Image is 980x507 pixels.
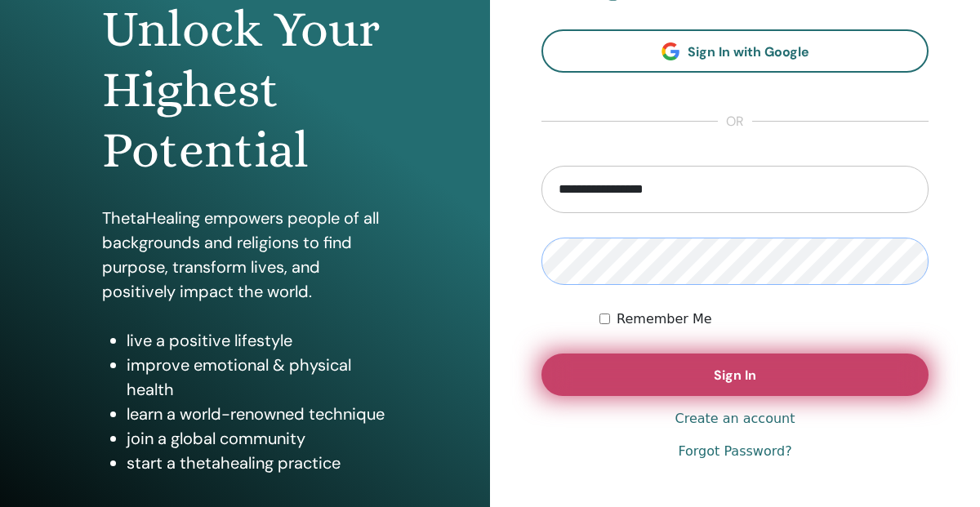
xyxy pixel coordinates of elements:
[718,112,752,131] span: or
[688,43,809,60] span: Sign In with Google
[678,442,791,461] a: Forgot Password?
[714,367,756,384] span: Sign In
[617,309,712,329] label: Remember Me
[127,451,388,475] li: start a thetahealing practice
[127,353,388,402] li: improve emotional & physical health
[541,354,929,396] button: Sign In
[599,309,929,329] div: Keep me authenticated indefinitely or until I manually logout
[541,29,929,73] a: Sign In with Google
[127,328,388,353] li: live a positive lifestyle
[675,409,795,429] a: Create an account
[102,206,388,304] p: ThetaHealing empowers people of all backgrounds and religions to find purpose, transform lives, a...
[127,402,388,426] li: learn a world-renowned technique
[127,426,388,451] li: join a global community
